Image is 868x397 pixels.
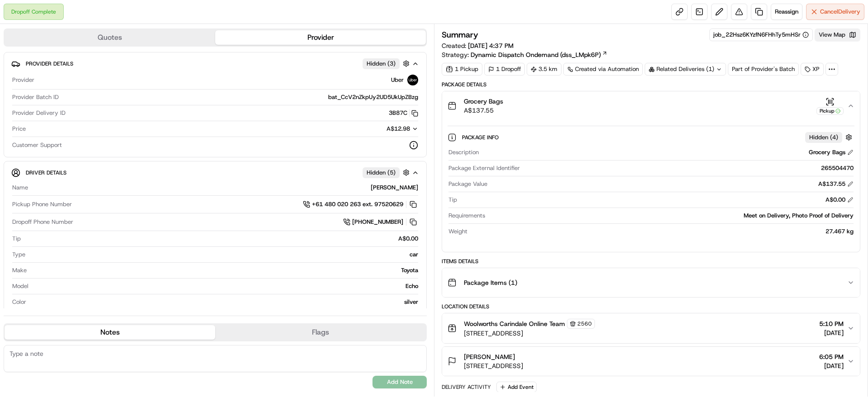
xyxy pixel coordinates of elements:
span: 6:05 PM [819,352,844,361]
span: Package Info [462,134,500,141]
div: car [29,250,418,259]
div: Grocery BagsA$137.55Pickup [442,120,860,252]
button: Quotes [5,30,215,45]
div: [PERSON_NAME] [32,184,418,192]
div: 265504470 [524,164,854,172]
span: Package Items ( 1 ) [464,278,517,287]
span: Dynamic Dispatch Ondemand (dss_LMpk6P) [471,50,601,59]
span: Tip [12,235,21,243]
span: Model [12,282,28,290]
button: Provider DetailsHidden (3) [11,56,419,71]
span: Hidden ( 4 ) [809,133,838,142]
span: Requirements [448,212,485,220]
div: Delivery Activity [442,383,491,391]
span: A$137.55 [464,106,503,115]
span: Uber [391,76,404,84]
div: Echo [32,282,418,290]
div: Package Details [442,81,860,88]
button: 3B87C [389,109,418,117]
button: View Map [815,28,860,41]
span: Created: [442,41,514,50]
div: A$0.00 [24,235,418,243]
span: Provider Batch ID [12,93,59,101]
span: Package External Identifier [448,164,520,172]
button: [PERSON_NAME][STREET_ADDRESS]6:05 PM[DATE] [442,347,860,376]
span: Reassign [775,8,798,16]
div: Location Details [442,303,860,310]
span: Package Value [448,180,487,188]
span: 2560 [577,320,592,327]
span: Cancel Delivery [820,8,860,16]
button: Provider [215,30,426,45]
a: Created via Automation [563,63,643,76]
span: Provider Details [26,60,73,67]
span: [DATE] [819,361,844,370]
div: Strategy: [442,50,608,59]
span: Weight [448,227,467,236]
button: Pickup [816,97,844,115]
span: Dropoff Phone Number [12,218,73,226]
span: Pickup Phone Number [12,200,72,208]
span: Make [12,266,27,274]
span: [STREET_ADDRESS] [464,361,523,370]
span: Provider [12,76,34,84]
button: Grocery BagsA$137.55Pickup [442,91,860,120]
button: Hidden (3) [363,58,412,69]
div: A$137.55 [818,180,854,188]
div: 3.5 km [527,63,561,76]
a: +61 480 020 263 ext. 97520629 [303,199,418,209]
button: CancelDelivery [806,4,864,20]
button: Driver DetailsHidden (5) [11,165,419,180]
span: Color [12,298,26,306]
div: Meet on Delivery, Photo Proof of Delivery [489,212,854,220]
span: Hidden ( 5 ) [367,169,396,177]
button: job_22Hsz6KYzfN6FHhTy5mHSr [713,31,809,39]
button: Flags [215,325,426,340]
div: Items Details [442,258,860,265]
a: [PHONE_NUMBER] [343,217,418,227]
div: Grocery Bags [809,148,854,156]
h3: Summary [442,31,478,39]
a: Dynamic Dispatch Ondemand (dss_LMpk6P) [471,50,608,59]
span: Woolworths Carindale Online Team [464,319,565,328]
img: uber-new-logo.jpeg [407,75,418,85]
div: silver [30,298,418,306]
div: 1 Pickup [442,63,482,76]
button: Notes [5,325,215,340]
div: Pickup [816,107,844,115]
div: XP [801,63,824,76]
span: Grocery Bags [464,97,503,106]
span: Provider Delivery ID [12,109,66,117]
span: bat_CcV2nZkpUy2UD5UkUpZBzg [328,93,418,101]
div: Related Deliveries (1) [645,63,726,76]
span: +61 480 020 263 ext. 97520629 [312,200,403,208]
span: Type [12,250,25,259]
button: A$12.98 [339,125,418,133]
button: Hidden (4) [805,132,854,143]
span: Name [12,184,28,192]
div: 27.467 kg [471,227,854,236]
button: Package Items (1) [442,268,860,297]
button: Hidden (5) [363,167,412,178]
span: Price [12,125,26,133]
span: [STREET_ADDRESS] [464,329,595,338]
span: [DATE] [819,328,844,337]
div: Toyota [30,266,418,274]
span: Hidden ( 3 ) [367,60,396,68]
span: [DATE] 4:37 PM [468,42,514,50]
span: Driver Details [26,169,66,176]
button: Woolworths Carindale Online Team2560[STREET_ADDRESS]5:10 PM[DATE] [442,313,860,343]
div: A$0.00 [826,196,854,204]
span: Customer Support [12,141,62,149]
span: [PERSON_NAME] [464,352,515,361]
span: 5:10 PM [819,319,844,328]
button: Add Event [496,382,537,392]
button: Reassign [771,4,802,20]
span: [PHONE_NUMBER] [352,218,403,226]
span: A$12.98 [387,125,410,132]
